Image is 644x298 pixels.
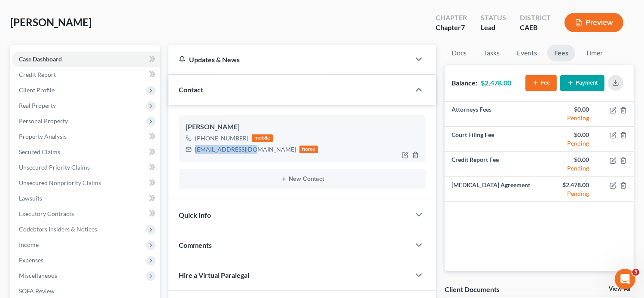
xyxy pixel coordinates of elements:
a: Unsecured Priority Claims [12,160,160,175]
td: Credit Report Fee [445,152,539,176]
iframe: Intercom live chat [615,269,635,289]
div: Pending [546,164,589,173]
div: CAEB [520,23,551,33]
div: District [520,13,551,23]
div: Chapter [436,13,467,23]
div: Pending [546,114,589,122]
button: Preview [565,13,623,32]
span: SOFA Review [19,287,55,295]
span: Credit Report [19,71,56,78]
div: $0.00 [546,131,589,139]
div: $0.00 [546,155,589,164]
span: 7 [461,23,465,31]
span: Personal Property [19,117,68,125]
a: Fees [547,45,575,61]
div: home [299,146,318,153]
a: Timer [579,45,610,61]
div: Updates & News [179,55,400,64]
span: Case Dashboard [19,55,62,63]
a: Credit Report [12,67,160,82]
span: Executory Contracts [19,210,74,217]
span: Expenses [19,256,43,264]
button: New Contact [186,176,419,182]
span: Quick Info [179,211,211,219]
div: mobile [252,134,273,142]
div: Pending [546,189,589,198]
span: Secured Claims [19,148,60,155]
div: [PHONE_NUMBER] [195,134,248,143]
span: Real Property [19,102,56,109]
span: 3 [632,269,639,276]
a: Unsecured Nonpriority Claims [12,175,160,191]
a: Secured Claims [12,144,160,160]
td: Attorneys Fees [445,102,539,127]
span: Unsecured Priority Claims [19,164,90,171]
a: Events [510,45,544,61]
div: [PERSON_NAME] [186,122,419,132]
span: Unsecured Nonpriority Claims [19,179,101,186]
span: Lawsuits [19,195,42,202]
span: Income [19,241,39,248]
span: Contact [179,85,203,94]
span: Comments [179,241,212,249]
div: Chapter [436,23,467,33]
strong: Balance: [452,79,477,87]
div: Status [481,13,506,23]
div: Pending [546,139,589,148]
span: [PERSON_NAME] [10,16,92,28]
a: Executory Contracts [12,206,160,222]
a: Property Analysis [12,129,160,144]
button: Payment [560,75,604,91]
div: [EMAIL_ADDRESS][DOMAIN_NAME] [195,145,296,154]
div: Lead [481,23,506,33]
div: $2,478.00 [546,181,589,189]
a: Docs [445,45,473,61]
td: Court Filing Fee [445,127,539,152]
div: Client Documents [445,285,500,294]
button: Fee [525,75,557,91]
span: Codebtors Insiders & Notices [19,225,97,233]
a: Lawsuits [12,191,160,206]
span: Property Analysis [19,133,67,140]
a: Case Dashboard [12,52,160,67]
strong: $2,478.00 [481,79,511,87]
a: Tasks [477,45,507,61]
span: Miscellaneous [19,272,57,279]
a: View All [609,286,630,292]
div: $0.00 [546,105,589,114]
span: Client Profile [19,86,55,94]
td: [MEDICAL_DATA] Agreement [445,176,539,201]
span: Hire a Virtual Paralegal [179,271,249,279]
